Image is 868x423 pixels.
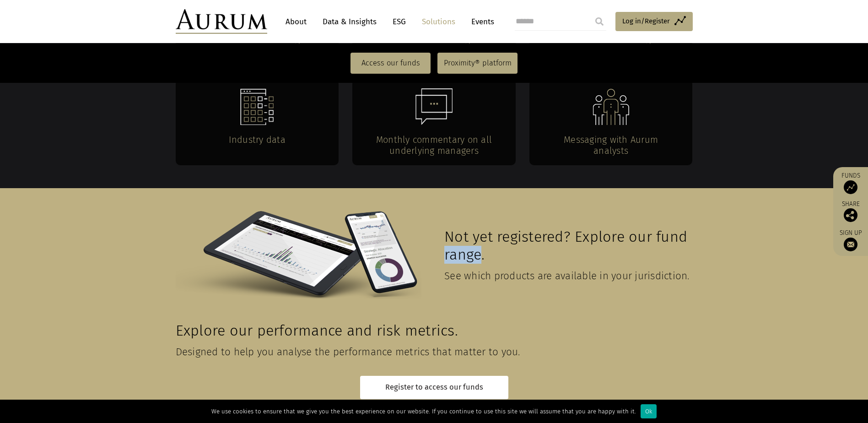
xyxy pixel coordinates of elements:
input: Submit [590,12,609,31]
a: Access our funds [350,53,431,74]
h4: Messaging with Aurum analysts [548,134,674,156]
a: Proximity® platform [437,53,518,74]
h4: Monthly commentary on all underlying managers [371,134,497,156]
h4: Industry data [194,134,321,145]
img: Sign up to our newsletter [844,238,857,251]
img: Access Funds [844,180,857,194]
img: Aurum [176,9,267,34]
div: Share [838,201,863,222]
a: Funds [838,172,863,194]
span: Not yet registered? Explore our fund range. [444,228,687,264]
a: Events [467,13,494,30]
span: Designed to help you analyse the performance metrics that matter to you. [176,346,520,358]
span: Log in/Register [622,16,670,27]
div: Ok [641,404,657,418]
a: Sign up [838,229,863,251]
a: Solutions [417,13,460,30]
img: Share this post [844,208,857,222]
a: Log in/Register [615,12,693,31]
span: See which products are available in your jurisdiction. [444,270,690,282]
a: ESG [388,13,410,30]
a: About [281,13,311,30]
a: Register to access our funds [360,376,508,399]
a: Data & Insights [318,13,381,30]
span: Explore our performance and risk metrics. [176,322,458,340]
